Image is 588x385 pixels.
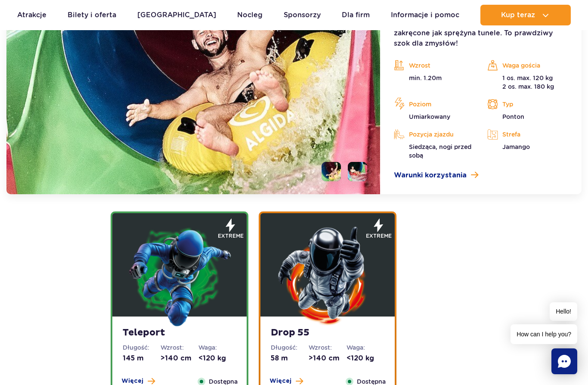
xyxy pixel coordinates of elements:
[487,128,568,141] p: Strefa
[394,112,474,121] p: Umiarkowany
[123,354,161,363] dd: 145 m
[551,348,577,374] div: Chat
[198,354,236,363] dd: <120 kg
[487,143,568,151] p: Jamango
[161,354,198,363] dd: >140 cm
[271,327,384,339] strong: Drop 55
[394,170,467,180] span: Warunki korzystania
[123,327,236,339] strong: Teleport
[271,354,309,363] dd: 58 m
[511,324,577,344] span: How can I help you?
[347,354,384,363] dd: <120 kg
[480,5,571,25] button: Kup teraz
[271,343,309,352] dt: Długość:
[309,354,347,363] dd: >140 cm
[68,5,116,25] a: Bilety i oferta
[17,5,46,25] a: Atrakcje
[342,5,370,25] a: Dla firm
[137,5,216,25] a: [GEOGRAPHIC_DATA]
[128,224,231,327] img: 683e9e16b5164260818783.png
[198,343,236,352] dt: Waga:
[284,5,321,25] a: Sponsorzy
[123,343,161,352] dt: Długość:
[161,343,198,352] dt: Wzrost:
[550,302,577,321] span: Hello!
[501,11,535,19] span: Kup teraz
[218,232,244,240] span: extreme
[487,112,568,121] p: Ponton
[487,74,568,91] p: 1 os. max. 120 kg 2 os. max. 180 kg
[237,5,263,25] a: Nocleg
[394,128,474,141] p: Pozycja zjazdu
[487,59,568,72] p: Waga gościa
[394,170,568,180] a: Warunki korzystania
[394,74,474,82] p: min. 1.20m
[394,59,474,72] p: Wzrost
[309,343,347,352] dt: Wzrost:
[366,232,392,240] span: extreme
[276,224,379,327] img: 683e9e24c5e48596947785.png
[347,343,384,352] dt: Waga:
[487,98,568,111] p: Typ
[391,5,459,25] a: Informacje i pomoc
[394,98,474,111] p: Poziom
[394,143,474,160] p: Siedząca, nogi przed sobą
